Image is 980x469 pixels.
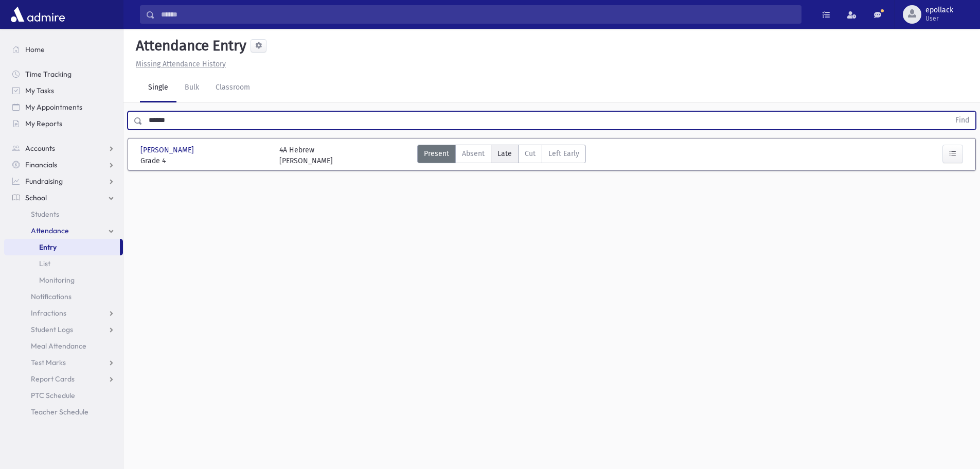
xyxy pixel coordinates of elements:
span: Student Logs [31,325,73,334]
span: Absent [462,148,485,159]
a: Monitoring [4,272,123,288]
img: AdmirePro [8,4,67,25]
a: Notifications [4,288,123,305]
span: Meal Attendance [31,341,86,351]
span: Attendance [31,226,69,235]
a: Time Tracking [4,66,123,82]
span: Infractions [31,308,66,318]
span: My Tasks [25,86,54,95]
span: Time Tracking [25,70,72,79]
div: 4A Hebrew [PERSON_NAME] [279,145,333,166]
a: My Appointments [4,99,123,115]
a: Missing Attendance History [132,60,226,68]
a: PTC Schedule [4,387,123,404]
span: Left Early [548,148,579,159]
span: Notifications [31,292,72,301]
span: Entry [39,242,57,252]
a: Infractions [4,305,123,321]
span: School [25,193,47,202]
span: Monitoring [39,275,75,285]
a: Attendance [4,222,123,239]
span: PTC Schedule [31,391,75,400]
span: Financials [25,160,57,169]
input: Search [155,5,801,24]
a: Financials [4,157,123,173]
span: Grade 4 [140,155,269,166]
span: Accounts [25,144,55,153]
span: Test Marks [31,358,66,367]
a: Report Cards [4,371,123,387]
span: List [39,259,50,268]
span: Report Cards [31,374,75,384]
button: Find [949,112,975,129]
span: User [925,14,953,23]
a: Teacher Schedule [4,404,123,420]
a: Student Logs [4,321,123,338]
span: Late [497,148,512,159]
a: Single [140,74,176,102]
a: Classroom [207,74,258,102]
a: School [4,189,123,206]
a: Fundraising [4,173,123,189]
span: Fundraising [25,177,63,186]
span: [PERSON_NAME] [140,145,196,155]
span: Teacher Schedule [31,407,88,416]
a: Accounts [4,140,123,157]
a: Students [4,206,123,222]
span: My Reports [25,119,62,128]
a: Meal Attendance [4,338,123,354]
a: My Tasks [4,82,123,99]
h5: Attendance Entry [132,37,246,55]
span: Cut [525,148,536,159]
span: Students [31,210,59,219]
a: Entry [4,239,120,255]
a: My Reports [4,115,123,132]
div: AttTypes [417,145,586,166]
span: My Appointments [25,102,82,112]
span: epollack [925,6,953,14]
span: Present [424,148,449,159]
a: Bulk [176,74,207,102]
span: Home [25,45,45,54]
a: List [4,255,123,272]
a: Test Marks [4,354,123,371]
a: Home [4,41,123,58]
u: Missing Attendance History [136,60,226,68]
